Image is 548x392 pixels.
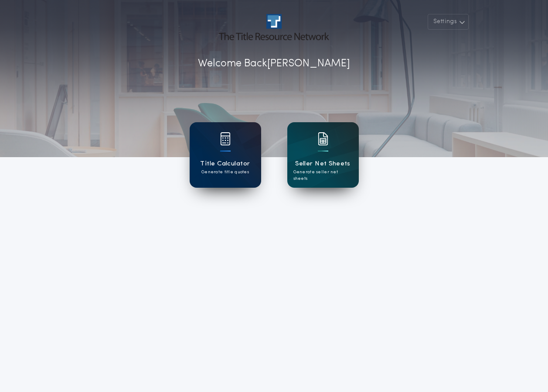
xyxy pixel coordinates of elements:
img: card icon [220,132,231,145]
button: Settings [428,14,469,30]
h1: Title Calculator [200,159,250,169]
a: card iconSeller Net SheetsGenerate seller net sheets [287,122,359,188]
a: card iconTitle CalculatorGenerate title quotes [190,122,261,188]
h1: Seller Net Sheets [295,159,351,169]
img: account-logo [219,14,329,40]
img: card icon [318,132,328,145]
p: Generate title quotes [201,169,249,175]
p: Generate seller net sheets [293,169,353,182]
p: Welcome Back [PERSON_NAME] [198,56,350,72]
